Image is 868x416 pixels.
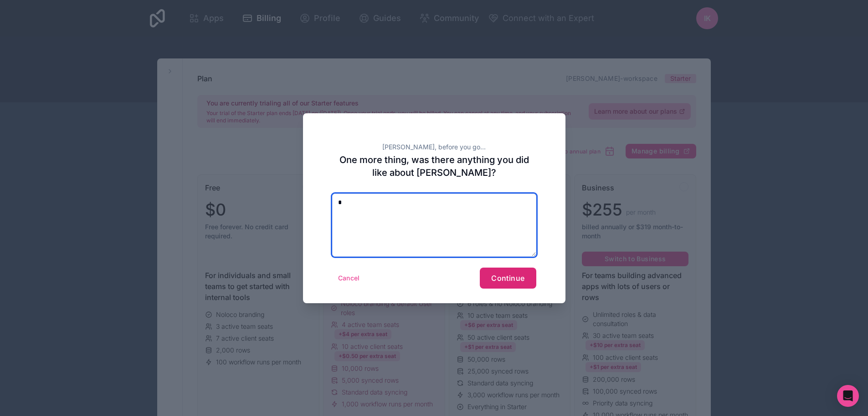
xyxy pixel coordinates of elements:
[332,142,536,152] h2: [PERSON_NAME], before you go...
[491,274,524,283] span: Continue
[332,271,366,285] button: Cancel
[480,268,536,289] button: Continue
[332,153,536,179] h2: One more thing, was there anything you did like about [PERSON_NAME]?
[837,385,859,407] div: Open Intercom Messenger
